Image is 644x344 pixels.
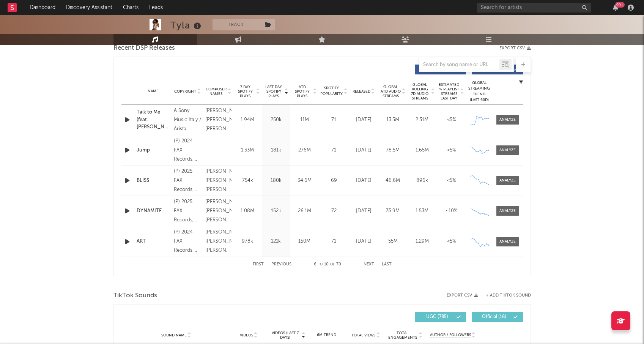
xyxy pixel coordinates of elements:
div: (P) 2025 FAX Records, under exclusive license to Epic Records, a division of Sony Music Entertain... [174,167,202,194]
div: 72 [321,207,347,215]
span: Last Day Spotify Plays [264,85,284,98]
div: <5% [439,116,464,124]
div: 1.65M [409,147,435,154]
span: ATD Spotify Plays [292,85,312,98]
div: [DATE] [351,207,376,215]
div: 2.31M [409,116,435,124]
div: Name [137,88,170,94]
div: 754k [235,177,260,185]
div: [DATE] [351,177,376,185]
button: + Add TikTok Sound [478,294,531,298]
button: Next [364,262,374,267]
a: DYNAMITE [137,207,170,215]
div: 6M Trend [309,332,344,338]
span: Spotify Popularity [320,85,343,97]
button: First [253,262,264,267]
div: [DATE] [351,147,376,154]
div: 71 [321,238,347,245]
button: Export CSV [447,293,478,298]
div: 11M [292,116,317,124]
div: 6 10 70 [307,260,348,269]
div: ~ 10 % [439,207,464,215]
div: [PERSON_NAME], [PERSON_NAME], [PERSON_NAME] & [PERSON_NAME] [205,106,231,134]
div: 1.94M [235,116,260,124]
span: Videos (last 7 days) [270,331,301,340]
button: UGC(785) [415,312,466,322]
a: Jump [137,147,170,154]
div: 1.53M [409,207,435,215]
div: 78.5M [380,147,406,154]
div: 121k [264,238,288,245]
div: 99 + [615,2,625,8]
div: 150M [292,238,317,245]
div: 896k [409,177,435,185]
input: Search by song name or URL [419,62,499,68]
div: [DATE] [351,238,376,245]
div: 13.5M [380,116,406,124]
div: 55M [380,238,406,245]
span: Total Engagements [387,331,418,340]
span: Sound Name [161,333,187,338]
div: A Sony Music Italy / Arista Records release (P) 2025 Sony Music Entertainment Italy S.p.A. [174,106,202,134]
span: Total Views [351,333,375,338]
span: TikTok Sounds [113,291,157,300]
button: Official(16) [472,312,523,322]
span: Released [353,89,370,94]
span: Recent DSP Releases [113,44,175,53]
div: <5% [439,147,464,154]
div: [PERSON_NAME], [PERSON_NAME], [PERSON_NAME], [PERSON_NAME] [PERSON_NAME] [PERSON_NAME] [PERSON_NA... [205,167,231,194]
a: ART [137,238,170,245]
div: 1.08M [235,207,260,215]
span: Official ( 16 ) [477,315,512,319]
div: [PERSON_NAME] [PERSON_NAME], [PERSON_NAME], [PERSON_NAME] [PERSON_NAME] [PERSON_NAME], [PERSON_NA... [205,197,231,225]
div: 34.6M [292,177,317,185]
span: Copyright [174,89,196,94]
a: BLISS [137,177,170,185]
div: 180k [264,177,288,185]
div: 276M [292,147,317,154]
button: Previous [271,262,291,267]
div: (P) 2024 FAX Records, under exclusive license to Epic Records, a division of Sony Music Entertain... [174,137,202,164]
span: to [318,263,323,266]
button: Last [382,262,392,267]
span: 7 Day Spotify Plays [235,85,255,98]
button: 99+ [613,5,618,11]
div: 152k [264,207,288,215]
span: of [330,263,335,266]
span: UGC ( 785 ) [420,315,455,319]
div: 181k [264,147,288,154]
div: 1.33M [235,147,260,154]
div: (P) 2025 FAX Records, under exclusive license to Epic Records, a division of Sony Music Entertain... [174,197,202,225]
div: 1.29M [409,238,435,245]
div: Global Streaming Trend (Last 60D) [468,80,491,103]
div: <5% [439,177,464,185]
button: Export CSV [499,46,531,50]
div: 71 [321,116,347,124]
div: 35.9M [380,207,406,215]
div: 250k [264,116,288,124]
a: Talk to Me (feat. [PERSON_NAME], [PERSON_NAME]) [137,109,170,131]
span: Videos [240,333,253,338]
span: Composer Names [205,87,227,96]
div: (P) 2024 FAX Records, under exclusive license to Epic Records, a division of Sony Music Entertain... [174,228,202,255]
input: Search for artists [477,3,591,13]
span: Global Rolling 7D Audio Streams [409,82,430,101]
span: Author / Followers [430,333,471,338]
div: [DATE] [351,116,376,124]
div: <5% [439,238,464,245]
div: 26.1M [292,207,317,215]
div: 46.6M [380,177,406,185]
div: [PERSON_NAME], [PERSON_NAME], [PERSON_NAME], [PERSON_NAME], [PERSON_NAME] +1 others [205,228,231,255]
span: Estimated % Playlist Streams Last Day [439,82,460,101]
button: Track [213,19,260,30]
div: 69 [321,177,347,185]
div: Tyla [170,19,203,32]
span: Global ATD Audio Streams [380,85,401,98]
div: 71 [321,147,347,154]
button: + Add TikTok Sound [486,294,531,298]
div: 978k [235,238,260,245]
